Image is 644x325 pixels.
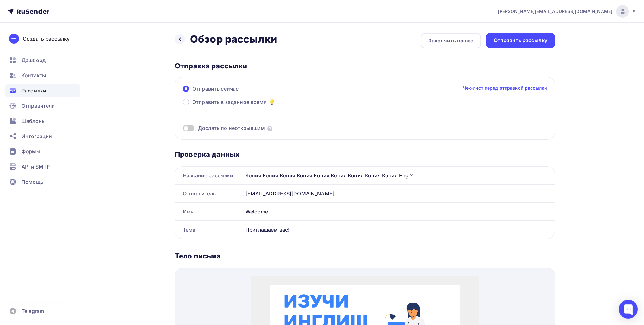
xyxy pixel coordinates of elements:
a: Рассылки [5,84,80,97]
a: Контакты [5,69,80,82]
span: Рассылки [22,87,46,94]
div: Тело письма [175,252,555,260]
a: Чек-лист перед отправкой рассылки [462,85,547,91]
a: Дашборд [5,54,80,67]
div: Приглашаем вас! [243,221,555,239]
a: Отправители [5,99,80,112]
div: Проверка данных [175,150,555,159]
div: Тема [175,221,243,239]
span: Отправить в заданное время [192,98,267,106]
span: Помощь [22,178,43,186]
div: Отправка рассылки [175,61,555,70]
span: Шаблоны [22,117,46,125]
div: Копия Копия Копия Копия Копия Копия Копия Копия Копия Eng 2 [243,167,555,184]
span: Telegram [22,307,44,315]
h2: Обзор рассылки [190,33,277,46]
div: Создать рассылку [23,35,70,42]
span: API и SMTP [22,163,50,170]
div: [EMAIL_ADDRESS][DOMAIN_NAME] [243,185,555,202]
span: Дослать по неоткрывшим [198,124,265,132]
a: Шаблоны [5,115,80,127]
div: Отправить рассылку [494,37,547,44]
div: Если вы не хотите получать эту рассылку, вы можете [29,250,200,263]
div: Название рассылки [175,167,243,184]
a: Записаться [91,194,137,210]
div: Отправитель [175,185,243,202]
div: Не теряй время, выучи английский быстро и эффективно! [29,126,200,152]
div: Имя [175,203,243,220]
img: photo.png [19,10,209,117]
span: Отправить сейчас [192,85,239,92]
div: Закончить позже [428,37,473,44]
a: [PERSON_NAME][EMAIL_ADDRESS][DOMAIN_NAME] [498,5,636,18]
span: Интеграции [22,132,52,140]
span: Дашборд [22,56,46,64]
span: Формы [22,148,40,155]
span: [PERSON_NAME][EMAIL_ADDRESS][DOMAIN_NAME] [498,8,612,15]
span: Отправители [22,102,55,110]
a: Формы [5,145,80,158]
div: С нас пошаговый план, который поможет вам достичь быстрых и уверенных результатов! [29,161,200,180]
div: Welcome [243,203,555,220]
a: Отменить подписку на эту рассылку [77,257,151,262]
span: Контакты [22,72,46,79]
